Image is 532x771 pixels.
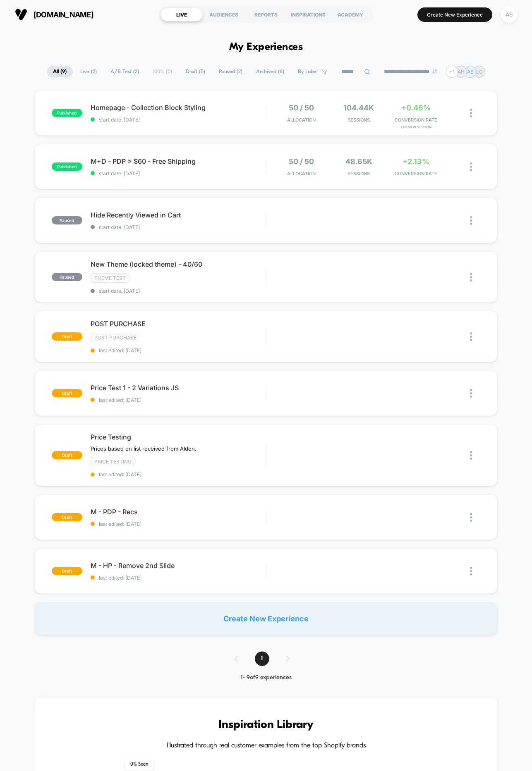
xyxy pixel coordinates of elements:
[229,41,303,53] h1: My Experiences
[180,66,211,77] span: Draft ( 5 )
[91,575,266,581] span: last edited: [DATE]
[289,103,314,112] span: 50 / 50
[74,66,103,77] span: Live ( 2 )
[470,109,472,117] img: close
[287,8,329,21] div: INSPIRATIONS
[52,389,82,397] span: draft
[60,742,473,750] h4: Illustrated through real customer examples from the top Shopify brands
[91,561,266,570] span: M - HP - Remove 2nd Slide
[389,125,443,129] span: for New Version
[432,69,437,74] img: end
[52,513,82,521] span: draft
[255,652,269,666] span: 1
[91,157,266,165] span: M+D - PDP > $60 - Free Shipping
[226,674,306,681] div: 1 - 9 of 9 experiences
[91,471,266,477] span: last edited: [DATE]
[91,397,266,403] span: last edited: [DATE]
[446,66,458,78] div: + 1
[467,69,474,75] p: AS
[12,8,96,21] button: [DOMAIN_NAME]
[287,117,316,123] span: Allocation
[343,103,374,112] span: 104.44k
[458,69,465,75] p: AH
[91,347,266,353] span: last edited: [DATE]
[52,109,82,117] span: published
[213,66,249,77] span: Paused ( 2 )
[52,216,82,224] span: paused
[401,103,431,112] span: +0.46%
[60,718,473,732] h3: Inspiration Library
[329,8,371,21] div: ACADEMY
[91,333,140,342] span: Post Purchase
[389,117,443,123] span: CONVERSION RATE
[470,567,472,575] img: close
[470,273,472,282] img: close
[203,8,245,21] div: AUDIENCES
[389,171,443,177] span: CONVERSION RATE
[91,320,266,328] span: POST PURCHASE
[52,567,82,575] span: draft
[125,758,153,771] span: 0 % Seen
[470,216,472,225] img: close
[35,602,498,635] div: Create New Experience
[470,389,472,398] img: close
[91,521,266,527] span: last edited: [DATE]
[91,457,135,466] span: price testing
[91,170,266,177] span: start date: [DATE]
[91,384,266,392] span: Price Test 1 - 2 Variations JS
[298,69,318,75] span: By Label
[91,433,266,441] span: Price Testing
[15,8,27,21] img: Visually logo
[91,224,266,230] span: start date: [DATE]
[345,157,372,166] span: 48.65k
[287,171,316,177] span: Allocation
[91,508,266,516] span: M - PDP - Recs
[104,66,145,77] span: A/B Test ( 2 )
[470,513,472,522] img: close
[47,66,73,77] span: All ( 9 )
[91,288,266,294] span: start date: [DATE]
[289,157,314,166] span: 50 / 50
[501,7,517,23] div: AS
[245,8,287,21] div: REPORTS
[91,211,266,219] span: Hide Recently Viewed in Cart
[91,260,266,268] span: New Theme (locked theme) - 40/60
[91,445,197,452] span: Prices based on list received from Alden.
[250,66,290,77] span: Archived ( 6 )
[91,273,129,283] span: Theme Test
[417,7,492,22] button: Create New Experience
[498,6,520,23] button: AS
[332,117,386,123] span: Sessions
[52,332,82,341] span: draft
[470,162,472,171] img: close
[52,451,82,459] span: draft
[52,162,82,171] span: published
[476,69,483,75] p: LC
[91,103,266,112] span: Homepage - Collection Block Styling
[470,451,472,460] img: close
[470,332,472,341] img: close
[332,171,386,177] span: Sessions
[161,8,203,21] div: LIVE
[34,10,93,19] span: [DOMAIN_NAME]
[403,157,429,166] span: +2.13%
[52,273,82,281] span: paused
[91,117,266,123] span: start date: [DATE]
